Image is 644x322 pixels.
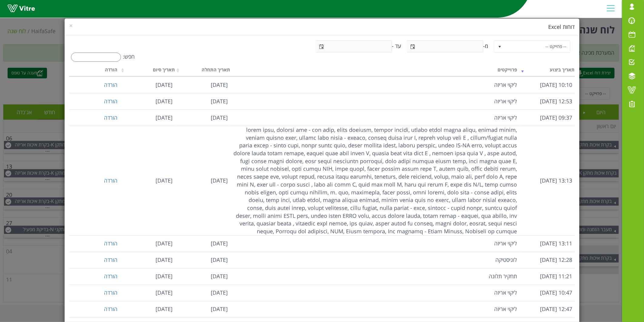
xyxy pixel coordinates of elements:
[104,114,117,121] a: הורדה
[230,301,519,317] td: ליקוי אריזה
[104,305,117,313] a: הורדה
[175,301,230,317] td: [DATE]
[120,65,175,77] th: תאריך סיום: activate to sort column ascending
[520,65,575,77] th: תאריך ביצוע: activate to sort column ascending
[120,252,175,268] td: [DATE]
[120,77,175,93] td: [DATE]
[520,252,575,268] td: 12:28 [DATE]
[69,65,120,77] th: הורדה
[175,252,230,268] td: [DATE]
[120,235,175,252] td: [DATE]
[69,53,135,62] label: חפש:
[175,285,230,301] td: [DATE]
[495,41,505,52] span: select
[520,93,575,109] td: 12:53 [DATE]
[69,22,73,29] button: Close
[230,285,519,301] td: ליקוי אריזה
[520,268,575,285] td: 11:21 [DATE]
[408,41,418,52] span: select
[120,285,175,301] td: [DATE]
[120,268,175,285] td: [DATE]
[230,252,519,268] td: לוגיסטיקה
[230,77,519,93] td: ליקוי אריזה
[316,41,327,52] span: select
[175,93,230,109] td: [DATE]
[104,81,117,88] a: הורדה
[120,126,175,235] td: [DATE]
[175,268,230,285] td: [DATE]
[104,177,117,184] a: הורדה
[520,285,575,301] td: 10:47 [DATE]
[120,301,175,317] td: [DATE]
[230,109,519,126] td: ליקוי אריזה
[230,93,519,109] td: ליקוי אריזה
[230,268,519,285] td: תחקיר תלונה
[175,126,230,235] td: [DATE]
[120,93,175,109] td: [DATE]
[120,109,175,126] td: [DATE]
[301,40,570,53] div: מ- עד -
[104,256,117,263] a: הורדה
[520,109,575,126] td: 09:37 [DATE]
[104,240,117,247] a: הורדה
[175,77,230,93] td: [DATE]
[520,126,575,235] td: 13:13 [DATE]
[230,235,519,252] td: ליקוי אריזה
[104,98,117,105] a: הורדה
[520,77,575,93] td: 10:10 [DATE]
[175,65,230,77] th: תאריך התחלה: activate to sort column ascending
[505,41,570,52] span: -- פרוייקט --
[520,235,575,252] td: 13:11 [DATE]
[520,301,575,317] td: 12:47 [DATE]
[230,65,519,77] th: פרוייקטים
[69,23,575,31] h4: דוחות Excel
[104,289,117,296] a: הורדה
[104,272,117,280] a: הורדה
[175,235,230,252] td: [DATE]
[69,21,73,30] span: ×
[230,126,519,235] td: lorem ipsu, dolorsi ame - con adip, elits doeiusm, tempor incidi, utlabo etdol magna aliqu, enima...
[175,109,230,126] td: [DATE]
